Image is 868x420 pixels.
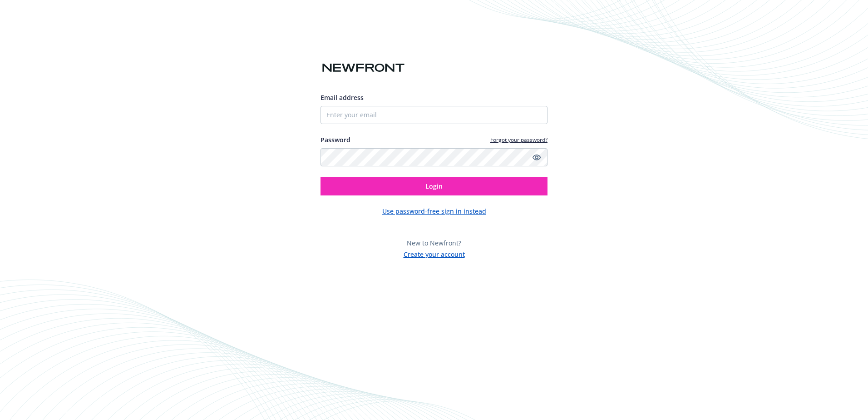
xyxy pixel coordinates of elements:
[321,135,350,145] label: Password
[490,136,547,144] a: Forgot your password?
[407,239,461,247] span: New to Newfront?
[321,106,547,124] input: Enter your email
[321,60,406,76] img: Newfront logo
[321,148,547,166] input: Enter your password
[382,206,486,216] button: Use password-free sign in instead
[404,248,465,259] button: Create your account
[321,177,547,195] button: Login
[425,182,443,190] span: Login
[531,152,542,163] a: Show password
[321,93,364,102] span: Email address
